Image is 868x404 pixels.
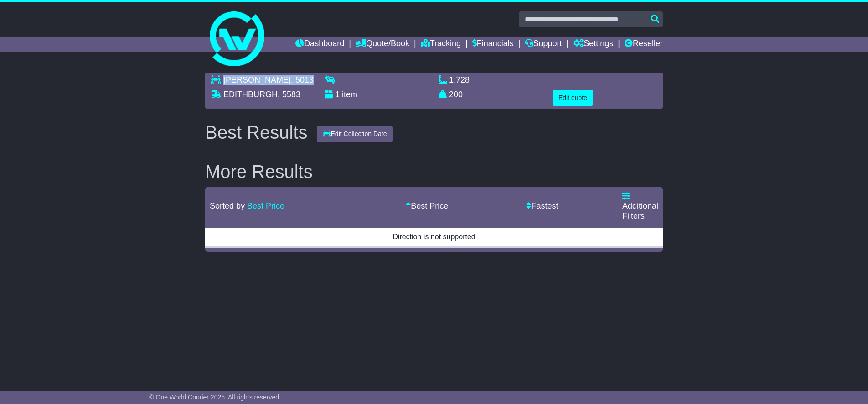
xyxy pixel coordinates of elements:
span: , 5583 [278,90,300,99]
a: Support [525,37,562,52]
span: , 5013 [291,75,314,84]
a: Fastest [526,201,558,210]
h2: More Results [205,162,663,182]
span: © One World Courier 2025. All rights reserved. [149,394,281,401]
span: [PERSON_NAME] [223,75,291,84]
div: Best Results [201,122,312,142]
span: Sorted by [210,201,245,210]
a: Reseller [625,37,663,52]
span: item [342,90,357,99]
a: Best Price [406,201,448,210]
a: Best Price [247,201,284,210]
a: Settings [573,37,613,52]
a: Dashboard [295,37,344,52]
td: Direction is not supported [205,227,663,247]
span: 1 [335,90,340,99]
span: EDITHBURGH [223,90,278,99]
button: Edit quote [553,90,593,106]
span: 200 [449,90,463,99]
button: Edit Collection Date [317,126,393,142]
a: Financials [472,37,514,52]
a: Quote/Book [356,37,409,52]
span: 1.728 [449,75,470,84]
a: Additional Filters [622,192,658,220]
a: Tracking [421,37,461,52]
